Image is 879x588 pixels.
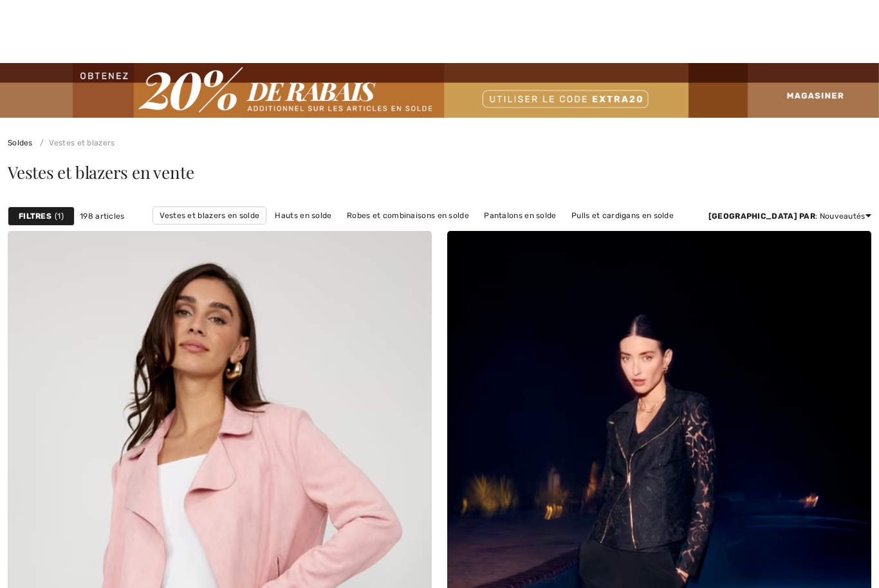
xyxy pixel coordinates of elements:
div: : Nouveautés [708,210,871,222]
span: 198 articles [80,210,125,222]
a: Robes et combinaisons en solde [340,207,476,224]
strong: [GEOGRAPHIC_DATA] par [708,212,815,221]
a: Vestes et blazers [35,138,115,147]
iframe: Ouvre un widget dans lequel vous pouvez chatter avec l’un de nos agents [794,549,866,582]
a: Pulls et cardigans en solde [565,207,680,224]
a: Vêtements d'extérieur en solde [386,225,519,241]
a: Pantalons en solde [477,207,562,224]
a: Vestes et blazers en solde [153,207,266,225]
strong: Filtres [19,210,51,222]
a: Jupes en solde [314,225,384,241]
span: Vestes et blazers en vente [8,161,194,183]
a: Hauts en solde [268,207,338,224]
a: Soldes [8,138,33,147]
span: 1 [55,210,64,222]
